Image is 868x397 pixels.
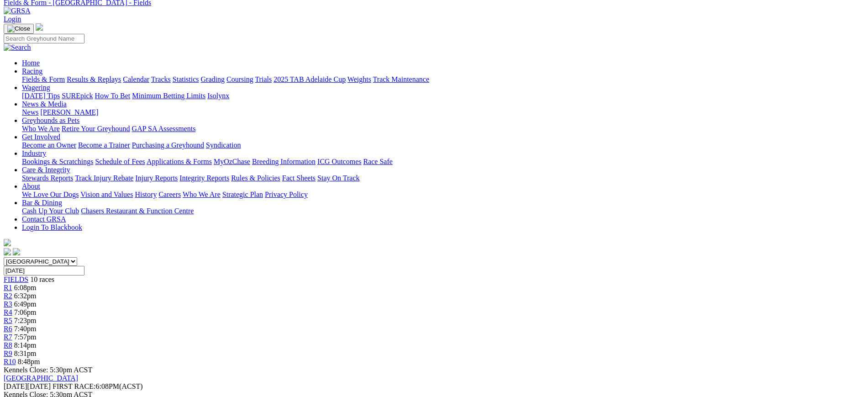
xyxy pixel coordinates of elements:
[151,75,171,83] a: Tracks
[222,191,263,198] a: Strategic Plan
[173,75,199,83] a: Statistics
[22,182,40,190] a: About
[4,341,12,349] a: R8
[14,333,37,341] span: 7:57pm
[22,174,73,182] a: Stewards Reports
[40,108,98,116] a: [PERSON_NAME]
[4,239,11,246] img: logo-grsa-white.png
[158,191,181,198] a: Careers
[4,34,84,43] input: Search
[22,149,46,157] a: Industry
[265,191,308,198] a: Privacy Policy
[53,382,143,390] span: 6:08PM(ACST)
[4,374,78,382] a: [GEOGRAPHIC_DATA]
[4,7,31,15] img: GRSA
[7,25,30,32] img: Close
[22,158,93,165] a: Bookings & Scratchings
[4,284,12,291] a: R1
[22,133,60,141] a: Get Involved
[78,141,130,149] a: Become a Trainer
[363,158,392,165] a: Race Safe
[4,366,92,374] span: Kennels Close: 5:30pm ACST
[255,75,272,83] a: Trials
[317,158,361,165] a: ICG Outcomes
[347,75,371,83] a: Weights
[183,191,221,198] a: Who We Are
[22,108,864,116] div: News & Media
[22,207,79,215] a: Cash Up Your Club
[22,75,65,83] a: Fields & Form
[14,300,37,308] span: 6:49pm
[4,317,12,324] a: R5
[22,158,864,166] div: Industry
[4,15,21,23] a: Login
[207,92,229,100] a: Isolynx
[4,292,12,300] a: R2
[22,207,864,215] div: Bar & Dining
[274,75,346,83] a: 2025 TAB Adelaide Cup
[4,382,51,390] span: [DATE]
[135,191,157,198] a: History
[282,174,316,182] a: Fact Sheets
[4,24,34,34] button: Toggle navigation
[252,158,316,165] a: Breeding Information
[95,92,131,100] a: How To Bet
[4,325,12,333] a: R6
[22,92,864,100] div: Wagering
[22,100,67,108] a: News & Media
[147,158,212,165] a: Applications & Forms
[62,125,130,132] a: Retire Your Greyhound
[226,75,253,83] a: Coursing
[22,84,50,91] a: Wagering
[14,308,37,316] span: 7:06pm
[123,75,149,83] a: Calendar
[22,125,60,132] a: Who We Are
[179,174,229,182] a: Integrity Reports
[132,125,196,132] a: GAP SA Assessments
[22,108,38,116] a: News
[22,215,66,223] a: Contact GRSA
[22,191,864,199] div: About
[22,59,40,67] a: Home
[132,141,204,149] a: Purchasing a Greyhound
[4,300,12,308] a: R3
[22,191,79,198] a: We Love Our Dogs
[36,23,43,31] img: logo-grsa-white.png
[373,75,429,83] a: Track Maintenance
[214,158,250,165] a: MyOzChase
[22,199,62,206] a: Bar & Dining
[81,207,194,215] a: Chasers Restaurant & Function Centre
[22,125,864,133] div: Greyhounds as Pets
[22,116,79,124] a: Greyhounds as Pets
[53,382,95,390] span: FIRST RACE:
[135,174,178,182] a: Injury Reports
[4,266,84,275] input: Select date
[22,75,864,84] div: Racing
[4,275,28,283] a: FIELDS
[4,358,16,365] a: R10
[201,75,225,83] a: Grading
[22,166,70,174] a: Care & Integrity
[75,174,133,182] a: Track Injury Rebate
[22,141,864,149] div: Get Involved
[4,333,12,341] a: R7
[22,174,864,182] div: Care & Integrity
[22,223,82,231] a: Login To Blackbook
[14,325,37,333] span: 7:40pm
[22,67,42,75] a: Racing
[4,308,12,316] a: R4
[4,43,31,52] img: Search
[18,358,40,365] span: 8:48pm
[14,317,37,324] span: 7:23pm
[4,349,12,357] span: R9
[132,92,205,100] a: Minimum Betting Limits
[231,174,280,182] a: Rules & Policies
